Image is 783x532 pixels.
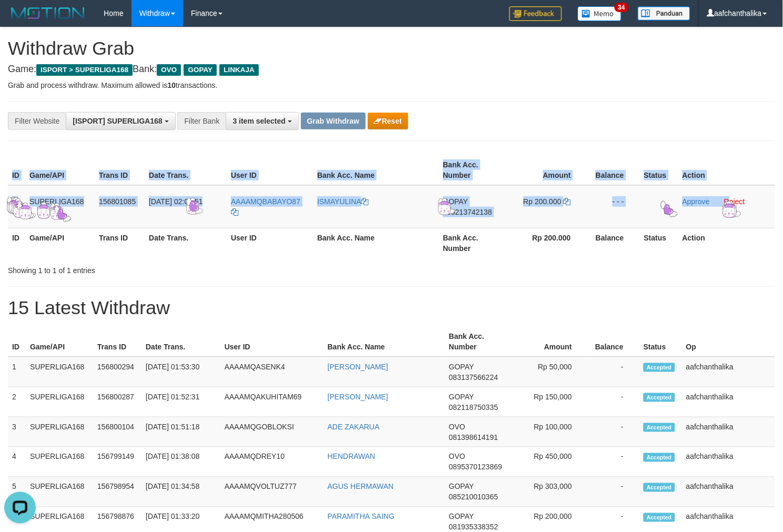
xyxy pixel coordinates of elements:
th: Rp 200.000 [506,228,587,258]
span: 3 item selected [233,117,285,125]
th: Bank Acc. Name [324,327,445,357]
span: ISPORT > SUPERLIGA168 [36,64,133,76]
span: Accepted [644,513,675,522]
td: - [588,477,639,507]
a: ISMAYULINA [317,197,369,206]
span: GOPAY [449,513,474,521]
button: Grab Withdraw [301,113,366,129]
td: AAAAMQVOLTUZ777 [220,477,324,507]
td: aafchanthalika [682,477,775,507]
th: Amount [510,327,588,357]
a: Approve [682,197,710,206]
td: aafchanthalika [682,417,775,447]
span: Copy 083137566224 to clipboard [449,373,498,382]
strong: 10 [167,81,176,89]
th: Status [640,155,678,185]
th: Bank Acc. Number [439,228,506,258]
td: Rp 150,000 [510,387,588,417]
span: GOPAY [449,483,474,491]
td: Rp 50,000 [510,357,588,387]
td: [DATE] 01:34:58 [142,477,220,507]
td: [DATE] 01:38:08 [142,447,220,477]
span: GOPAY [449,393,474,401]
th: ID [8,155,25,185]
a: [PERSON_NAME] [328,393,388,401]
td: 3 [8,417,26,447]
p: Grab and process withdraw. Maximum allowed is transactions. [8,80,775,91]
span: Accepted [644,393,675,402]
span: OVO [449,453,465,461]
button: Reset [368,113,408,129]
span: Accepted [644,453,675,462]
td: [DATE] 01:52:31 [142,387,220,417]
td: 5 [8,477,26,507]
span: Copy 085210010365 to clipboard [449,493,498,501]
td: Rp 450,000 [510,447,588,477]
span: Copy 081935338352 to clipboard [449,523,498,531]
td: - [588,387,639,417]
span: 34 [615,3,629,12]
th: Action [678,155,775,185]
span: AAAAMQBABAYO87 [231,197,300,206]
span: LINKAJA [219,64,259,76]
td: 156800287 [93,387,142,417]
td: [DATE] 01:51:18 [142,417,220,447]
th: Balance [587,228,640,258]
a: AAAAMQBABAYO87 [231,197,300,216]
h1: Withdraw Grab [8,38,775,59]
div: Showing 1 to 1 of 1 entries [8,261,318,276]
h1: 15 Latest Withdraw [8,297,775,318]
img: Feedback.jpg [509,6,562,21]
td: SUPERLIGA168 [26,447,93,477]
a: AGUS HERMAWAN [328,483,394,491]
th: User ID [227,228,313,258]
span: [ISPORT] SUPERLIGA168 [73,117,162,125]
td: SUPERLIGA168 [26,357,93,387]
th: Status [640,228,678,258]
span: GOPAY [184,64,217,76]
a: HENDRAWAN [328,453,376,461]
th: Bank Acc. Name [313,228,439,258]
th: Date Trans. [142,327,220,357]
td: Rp 100,000 [510,417,588,447]
td: 156800104 [93,417,142,447]
th: Date Trans. [145,155,227,185]
td: SUPERLIGA168 [26,477,93,507]
th: Trans ID [95,155,145,185]
th: Balance [587,155,640,185]
td: aafchanthalika [682,447,775,477]
th: Bank Acc. Name [313,155,439,185]
td: Rp 303,000 [510,477,588,507]
td: SUPERLIGA168 [25,185,95,228]
span: Copy 0895370123869 to clipboard [449,463,502,471]
span: Rp 200.000 [524,197,561,206]
td: [DATE] 01:53:30 [142,357,220,387]
span: OVO [449,423,465,431]
th: Game/API [26,327,93,357]
span: Accepted [644,483,675,492]
img: Button%20Memo.svg [578,6,622,21]
th: Op [682,327,775,357]
td: SUPERLIGA168 [26,417,93,447]
span: Accepted [644,363,675,372]
h4: Game: Bank: [8,64,775,75]
th: Bank Acc. Number [445,327,510,357]
span: GOPAY [443,197,468,206]
td: AAAAMQASENK4 [220,357,324,387]
td: 156798954 [93,477,142,507]
span: Copy 081398614191 to clipboard [449,433,498,441]
span: OVO [157,64,181,76]
th: ID [8,228,25,258]
span: GOPAY [449,363,474,371]
span: 156801085 [99,197,136,206]
a: Reject [724,197,745,206]
a: [PERSON_NAME] [328,363,388,371]
span: Copy 085213742138 to clipboard [443,208,492,216]
span: [DATE] 02:03:51 [149,197,203,206]
td: AAAAMQAKUHITAM69 [220,387,324,417]
th: Action [678,228,775,258]
span: Copy 082118750335 to clipboard [449,403,498,411]
td: 156800294 [93,357,142,387]
img: MOTION_logo.png [8,5,88,21]
th: Game/API [25,155,95,185]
